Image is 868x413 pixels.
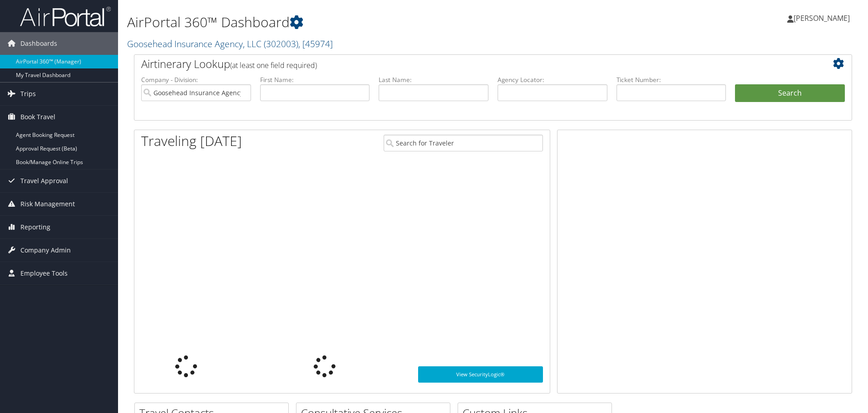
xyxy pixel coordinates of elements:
label: Company - Division: [141,75,251,84]
a: [PERSON_NAME] [787,5,859,32]
span: Employee Tools [20,262,68,285]
h1: AirPortal 360™ Dashboard [127,13,615,32]
button: Search [735,84,845,102]
a: Goosehead Insurance Agency, LLC [127,38,333,50]
label: Agency Locator: [498,75,607,84]
label: Last Name: [379,75,488,84]
input: Search for Traveler [384,135,543,151]
h1: Traveling [DATE] [141,131,242,151]
h2: Airtinerary Lookup [141,56,785,72]
span: (at least one field required) [230,60,317,70]
span: Trips [20,83,36,105]
a: View SecurityLogic® [418,366,543,383]
span: Company Admin [20,239,71,262]
span: ( 302003 ) [264,38,298,50]
span: Reporting [20,216,50,238]
img: airportal-logo.png [20,6,111,27]
span: Risk Management [20,193,75,215]
span: [PERSON_NAME] [794,13,850,23]
label: Ticket Number: [616,75,726,84]
span: Dashboards [20,32,57,55]
span: , [ 45974 ] [298,38,333,50]
span: Book Travel [20,106,55,128]
span: Travel Approval [20,170,68,192]
label: First Name: [260,75,370,84]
